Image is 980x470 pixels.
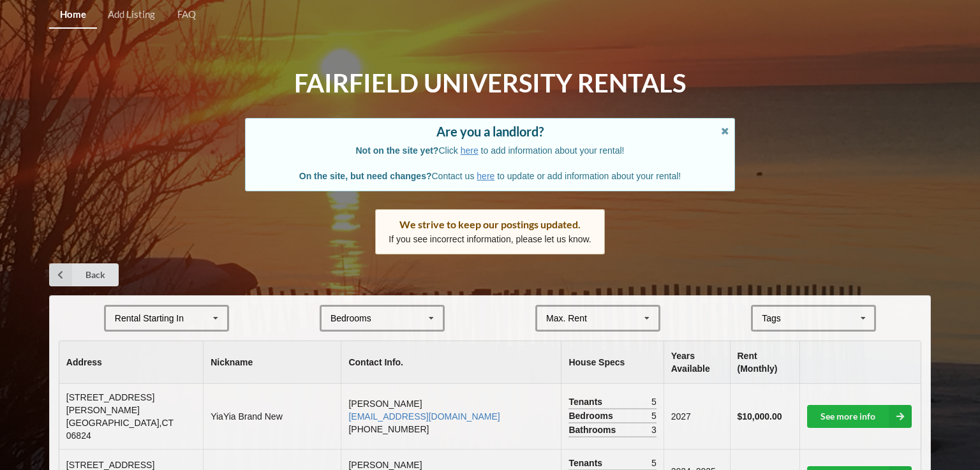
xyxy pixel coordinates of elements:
[66,392,154,415] span: [STREET_ADDRESS][PERSON_NAME]
[807,405,912,428] a: See more info
[66,418,174,441] span: [GEOGRAPHIC_DATA] , CT 06824
[299,171,432,181] b: On the site, but need changes?
[568,457,605,469] span: Tenants
[49,1,97,29] a: Home
[258,125,722,138] div: Are you a landlord?
[561,341,663,384] th: House Specs
[651,395,657,408] span: 5
[115,314,184,323] div: Rental Starting In
[546,314,587,323] div: Max. Rent
[651,409,657,422] span: 5
[389,218,591,231] div: We strive to keep our postings updated.
[664,341,730,384] th: Years Available
[203,341,341,384] th: Nickname
[341,384,561,449] td: [PERSON_NAME] [PHONE_NUMBER]
[477,171,494,181] a: here
[664,384,730,449] td: 2027
[356,145,625,156] span: Click to add information about your rental!
[568,423,619,436] span: Bathrooms
[97,1,166,29] a: Add Listing
[299,171,681,181] span: Contact us to update or add information about your rental!
[651,423,657,436] span: 3
[166,1,206,29] a: FAQ
[568,395,605,408] span: Tenants
[389,233,591,246] p: If you see incorrect information, please let us know.
[568,409,616,422] span: Bedrooms
[341,341,561,384] th: Contact Info.
[730,341,799,384] th: Rent (Monthly)
[348,411,500,422] a: [EMAIL_ADDRESS][DOMAIN_NAME]
[651,457,657,469] span: 5
[294,67,686,99] h1: Fairfield University Rentals
[356,145,439,156] b: Not on the site yet?
[738,411,782,422] b: $10,000.00
[759,311,799,326] div: Tags
[330,314,371,323] div: Bedrooms
[66,460,154,470] span: [STREET_ADDRESS]
[461,145,479,156] a: here
[203,384,341,449] td: YiaYia Brand New
[49,263,119,286] a: Back
[59,341,203,384] th: Address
